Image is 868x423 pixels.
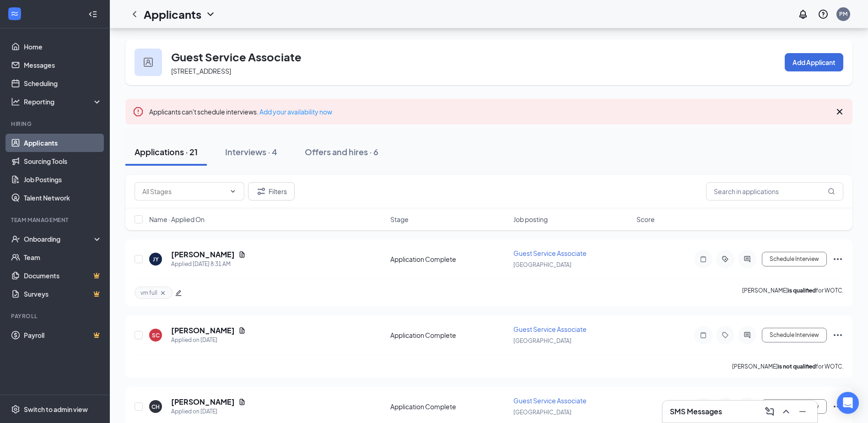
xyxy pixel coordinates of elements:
a: Scheduling [24,74,102,92]
svg: ChevronDown [205,9,216,20]
span: Guest Service Associate [513,325,587,333]
svg: Cross [834,106,845,117]
a: Team [24,248,102,266]
button: Filter Filters [248,182,295,201]
a: Sourcing Tools [24,152,102,170]
div: Payroll [11,312,100,320]
svg: Tag [720,331,731,339]
button: Schedule Interview [762,328,827,342]
h1: Applicants [144,6,201,22]
span: [GEOGRAPHIC_DATA] [513,261,571,268]
div: SC [152,331,160,339]
a: DocumentsCrown [24,266,102,285]
div: Team Management [11,216,100,224]
span: Stage [390,215,409,224]
a: PayrollCrown [24,326,102,344]
svg: Minimize [797,406,808,417]
button: ComposeMessage [762,404,777,419]
div: Applied on [DATE] [171,407,246,416]
span: Guest Service Associate [513,396,587,405]
h5: [PERSON_NAME] [171,249,235,260]
div: Applied on [DATE] [171,336,246,345]
svg: Document [238,398,246,406]
a: Applicants [24,134,102,152]
span: Score [636,215,655,224]
svg: Notifications [798,9,809,20]
svg: Note [698,331,709,339]
svg: Analysis [11,97,20,106]
svg: UserCheck [11,234,20,244]
a: Messages [24,56,102,74]
div: Reporting [24,97,102,106]
img: user icon [144,58,153,67]
span: [GEOGRAPHIC_DATA] [513,409,571,416]
div: PM [839,10,847,18]
svg: Error [133,106,144,117]
button: Schedule Interview [762,252,827,266]
svg: QuestionInfo [818,9,829,20]
button: ChevronUp [779,404,793,419]
input: Search in applications [706,182,843,201]
span: [GEOGRAPHIC_DATA] [513,337,571,344]
div: Application Complete [390,331,508,340]
svg: ChevronDown [229,188,237,195]
div: Application Complete [390,402,508,411]
div: Open Intercom Messenger [837,392,859,414]
a: Add your availability now [259,108,332,116]
div: Interviews · 4 [225,146,277,157]
a: Job Postings [24,170,102,189]
svg: Ellipses [832,254,843,265]
svg: ComposeMessage [764,406,775,417]
svg: Document [238,327,246,334]
span: Applicants can't schedule interviews. [149,108,332,116]
svg: ChevronUp [781,406,792,417]
button: Add Applicant [785,53,843,71]
a: Home [24,38,102,56]
span: Name · Applied On [149,215,205,224]
span: [STREET_ADDRESS] [171,67,231,75]
span: Guest Service Associate [513,249,587,257]
p: [PERSON_NAME] for WOTC. [742,287,843,299]
h3: Guest Service Associate [171,49,302,65]
b: is not qualified [778,363,816,370]
span: edit [175,290,182,296]
button: Schedule Interview [762,399,827,414]
a: SurveysCrown [24,285,102,303]
div: Switch to admin view [24,405,88,414]
svg: Ellipses [832,401,843,412]
div: CH [151,403,160,411]
div: Hiring [11,120,100,128]
svg: ActiveChat [742,331,753,339]
svg: ChevronLeft [129,9,140,20]
svg: Collapse [88,10,97,19]
div: Applied [DATE] 8:31 AM [171,260,246,269]
b: is qualified [788,287,816,294]
svg: Document [238,251,246,258]
span: Job posting [513,215,548,224]
svg: ActiveChat [742,255,753,263]
span: vm full [140,289,157,297]
svg: ActiveTag [720,255,731,263]
a: Talent Network [24,189,102,207]
div: Onboarding [24,234,94,244]
div: Offers and hires · 6 [305,146,378,157]
h5: [PERSON_NAME] [171,397,235,407]
div: JY [153,255,159,263]
p: [PERSON_NAME] for WOTC. [732,363,843,370]
svg: Note [698,255,709,263]
div: Applications · 21 [135,146,198,157]
svg: Filter [256,186,267,197]
h5: [PERSON_NAME] [171,325,235,336]
svg: Ellipses [832,330,843,341]
input: All Stages [142,186,226,196]
div: Application Complete [390,255,508,264]
svg: MagnifyingGlass [828,188,835,195]
svg: Cross [159,289,167,297]
h3: SMS Messages [670,407,722,417]
svg: Settings [11,405,20,414]
button: Minimize [795,404,810,419]
svg: WorkstreamLogo [10,9,19,18]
